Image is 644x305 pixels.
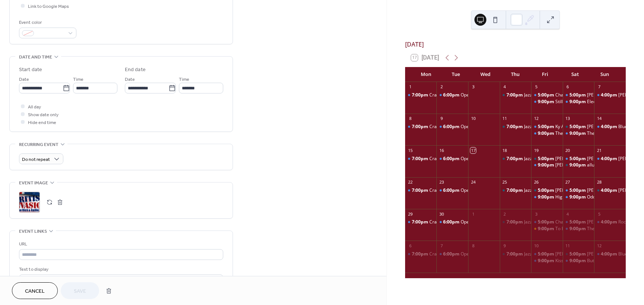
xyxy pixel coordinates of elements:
[587,194,617,200] div: Odd Man Rush
[500,124,531,130] div: Jazz & Blues Night
[19,19,75,26] div: Event color
[407,116,413,121] div: 8
[538,162,555,168] span: 9:00pm
[531,156,563,162] div: Doug Horner
[443,251,461,257] span: 6:00pm
[19,266,222,273] div: Text to display
[531,219,563,225] div: Charlie Horse
[555,187,631,194] div: [PERSON_NAME] & [PERSON_NAME]
[569,226,587,232] span: 9:00pm
[461,156,526,162] div: Open Mic with [PERSON_NAME]
[569,258,587,264] span: 9:00pm
[412,219,429,225] span: 7:00pm
[601,156,618,162] span: 4:00pm
[565,211,571,217] div: 4
[533,179,539,185] div: 26
[563,258,594,264] div: Butter's Black Horse Debut!
[594,92,626,98] div: Brennen Sloan
[443,187,461,194] span: 6:00pm
[563,251,594,257] div: Joslynn Burford
[19,76,29,83] span: Date
[179,76,189,83] span: Time
[405,219,437,225] div: Crash and Burn
[555,194,593,200] div: High Waters Band
[569,124,587,130] span: 5:00pm
[441,67,471,82] div: Tue
[538,219,555,225] span: 5:00pm
[531,130,563,137] div: The Fabulous Tonemasters
[28,3,69,10] span: Link to Google Maps
[28,111,59,119] span: Show date only
[28,103,41,111] span: All day
[538,156,555,162] span: 5:00pm
[524,92,562,98] div: Jazz & Blues Night
[565,243,571,248] div: 11
[538,194,555,200] span: 9:00pm
[565,147,571,153] div: 20
[555,92,584,98] div: Charlie Horse
[538,124,555,130] span: 5:00pm
[405,187,437,194] div: Crash and Burn
[569,130,587,137] span: 9:00pm
[601,124,618,130] span: 4:00pm
[411,67,441,82] div: Mon
[407,211,413,217] div: 29
[596,243,602,248] div: 12
[439,84,444,90] div: 2
[533,84,539,90] div: 5
[470,179,476,185] div: 24
[506,124,524,130] span: 7:00pm
[443,219,461,225] span: 6:00pm
[590,67,620,82] div: Sun
[555,156,590,162] div: [PERSON_NAME]
[563,130,594,137] div: The Hounds of Thunder
[461,124,526,130] div: Open Mic with [PERSON_NAME]
[429,251,462,257] div: Crash and Burn
[601,251,618,257] span: 4:00pm
[569,92,587,98] span: 5:00pm
[531,251,563,257] div: Victoria Yeh & Mike Graham
[125,76,135,83] span: Date
[531,194,563,200] div: High Waters Band
[596,84,602,90] div: 7
[524,156,562,162] div: Jazz & Blues Night
[538,99,555,105] span: 9:00pm
[502,243,508,248] div: 9
[594,156,626,162] div: Washboard Hank & The Wringers
[443,124,461,130] span: 6:00pm
[500,219,531,225] div: Jazz & Blues Night
[412,187,429,194] span: 7:00pm
[601,219,618,225] span: 4:00pm
[470,243,476,248] div: 8
[429,124,462,130] div: Crash and Burn
[563,219,594,225] div: Brennen Sloan
[569,187,587,194] span: 5:00pm
[506,219,524,225] span: 7:00pm
[524,187,562,194] div: Jazz & Blues Night
[596,211,602,217] div: 5
[563,124,594,130] div: Mike MacCurdy
[587,130,636,137] div: The Hounds of Thunder
[560,67,590,82] div: Sat
[506,156,524,162] span: 7:00pm
[565,84,571,90] div: 6
[569,162,587,168] span: 9:00pm
[565,116,571,121] div: 13
[405,156,437,162] div: Crash and Burn
[436,251,468,257] div: Open Mic with Johann Burkhardt
[405,124,437,130] div: Crash and Burn
[429,156,462,162] div: Crash and Burn
[461,187,526,194] div: Open Mic with [PERSON_NAME]
[533,147,539,153] div: 19
[531,162,563,168] div: Brandon Humphrey, Mike & William MacCurdy
[500,251,531,257] div: Jazz & Blues Night
[412,124,429,130] span: 7:00pm
[563,156,594,162] div: Emily Burgess
[12,282,58,299] a: Cancel
[569,219,587,225] span: 5:00pm
[439,147,444,153] div: 16
[19,53,52,61] span: Date and time
[531,226,563,232] div: To Be Announced
[524,124,562,130] div: Jazz & Blues Night
[596,179,602,185] div: 28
